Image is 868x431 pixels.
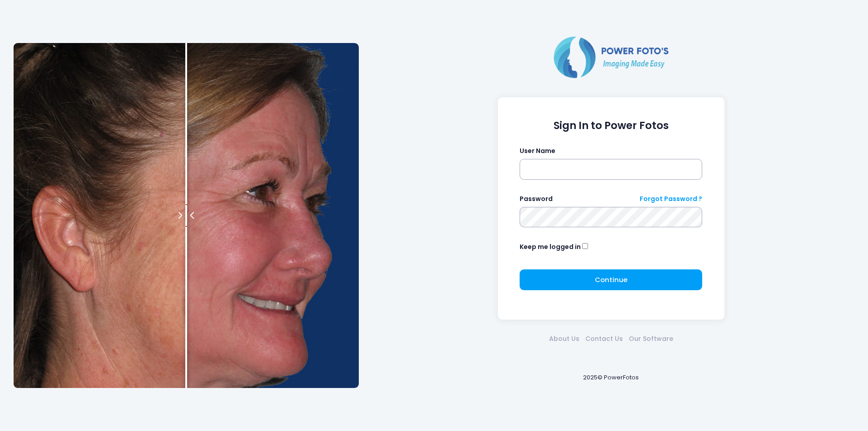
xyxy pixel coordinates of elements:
[520,146,555,156] label: User Name
[367,359,854,397] div: 2025© PowerFotos
[520,120,702,132] h1: Sign In to Power Fotos
[546,334,582,344] a: About Us
[520,242,581,252] label: Keep me logged in
[626,334,676,344] a: Our Software
[520,269,702,290] button: Continue
[640,194,702,204] a: Forgot Password ?
[582,334,626,344] a: Contact Us
[550,34,672,80] img: Logo
[595,275,627,284] span: Continue
[520,194,553,204] label: Password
